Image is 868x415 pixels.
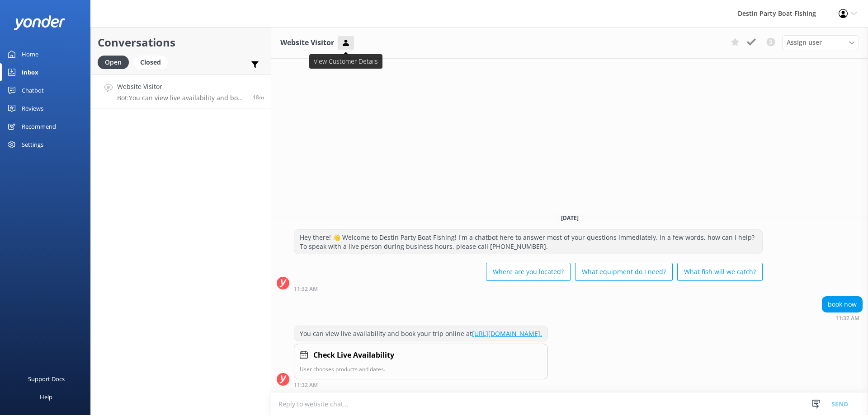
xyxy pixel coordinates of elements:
a: Closed [133,57,172,67]
div: Open [98,56,129,69]
div: Closed [133,56,168,69]
div: Chatbot [22,81,44,99]
div: Home [22,45,38,63]
div: Assign User [782,35,859,50]
button: What fish will we catch? [677,263,763,281]
strong: 11:32 AM [294,286,318,292]
h2: Conversations [98,34,264,51]
a: Website VisitorBot:You can view live availability and book your trip online at [URL][DOMAIN_NAME]... [91,75,271,108]
div: Inbox [22,63,38,81]
a: Open [98,57,133,67]
div: Reviews [22,99,43,117]
div: Help [40,388,52,406]
div: Recommend [22,117,56,135]
h4: Check Live Availability [313,350,394,361]
div: Support Docs [28,370,65,388]
span: Oct 02 2025 11:32am (UTC -05:00) America/Cancun [253,93,264,101]
div: You can view live availability and book your trip online at [294,326,547,341]
span: Assign user [787,37,822,47]
strong: 11:32 AM [835,316,859,321]
div: Oct 02 2025 11:32am (UTC -05:00) America/Cancun [822,315,863,321]
div: Settings [22,135,43,154]
img: yonder-white-logo.png [14,15,66,30]
button: What equipment do I need? [575,263,673,281]
span: [DATE] [556,214,584,222]
button: Where are you located? [486,263,571,281]
h3: Website Visitor [280,37,334,49]
div: Oct 02 2025 11:32am (UTC -05:00) America/Cancun [294,285,763,292]
p: Bot: You can view live availability and book your trip online at [URL][DOMAIN_NAME]. [117,94,246,102]
div: book now [822,297,862,312]
a: [URL][DOMAIN_NAME]. [472,329,542,338]
div: Hey there! 👋 Welcome to Destin Party Boat Fishing! I'm a chatbot here to answer most of your ques... [294,230,762,254]
p: User chooses products and dates. [300,365,542,373]
strong: 11:32 AM [294,382,318,388]
h4: Website Visitor [117,82,246,92]
div: Oct 02 2025 11:32am (UTC -05:00) America/Cancun [294,382,548,388]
